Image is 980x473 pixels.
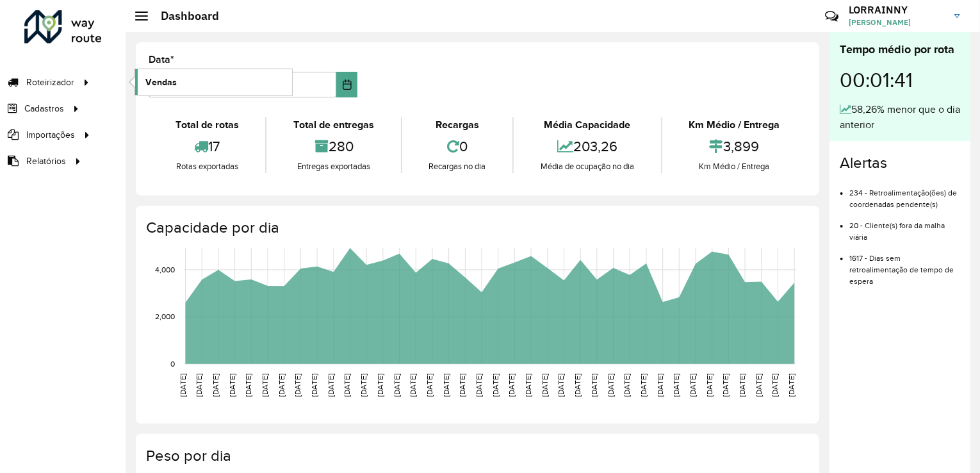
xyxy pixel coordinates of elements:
[152,117,262,133] div: Total de rotas
[327,374,335,397] text: [DATE]
[195,374,203,397] text: [DATE]
[293,374,302,397] text: [DATE]
[405,117,509,133] div: Recargas
[849,243,960,287] li: 1617 - Dias sem retroalimentação de tempo de espera
[738,374,746,397] text: [DATE]
[491,374,500,397] text: [DATE]
[673,374,681,397] text: [DATE]
[590,374,598,397] text: [DATE]
[666,160,803,173] div: Km Médio / Entrega
[840,154,960,172] h4: Alertas
[722,374,730,397] text: [DATE]
[656,374,664,397] text: [DATE]
[270,133,397,160] div: 280
[524,374,532,397] text: [DATE]
[705,374,714,397] text: [DATE]
[849,17,945,28] span: [PERSON_NAME]
[146,447,806,465] h4: Peso por dia
[270,117,397,133] div: Total de entregas
[787,374,796,397] text: [DATE]
[343,374,352,397] text: [DATE]
[623,374,631,397] text: [DATE]
[849,178,960,210] li: 234 - Retroalimentação(ões) de coordenadas pendente(s)
[409,374,417,397] text: [DATE]
[771,374,780,397] text: [DATE]
[517,133,657,160] div: 203,26
[26,154,66,168] span: Relatórios
[541,374,549,397] text: [DATE]
[517,160,657,173] div: Média de ocupação no dia
[277,374,286,397] text: [DATE]
[228,374,236,397] text: [DATE]
[149,52,174,67] label: Data
[135,69,292,95] a: Vendas
[376,374,384,397] text: [DATE]
[517,117,657,133] div: Média Capacidade
[146,219,806,237] h4: Capacidade por dia
[336,72,358,97] button: Choose Date
[818,3,845,30] a: Contato Rápido
[148,9,219,23] h2: Dashboard
[425,374,434,397] text: [DATE]
[573,374,582,397] text: [DATE]
[475,374,483,397] text: [DATE]
[152,160,262,173] div: Rotas exportadas
[155,265,175,274] text: 4,000
[666,133,803,160] div: 3,899
[393,374,401,397] text: [DATE]
[607,374,615,397] text: [DATE]
[26,76,74,89] span: Roteirizador
[689,374,697,397] text: [DATE]
[310,374,318,397] text: [DATE]
[639,374,648,397] text: [DATE]
[508,374,516,397] text: [DATE]
[755,374,763,397] text: [DATE]
[26,128,75,142] span: Importações
[261,374,269,397] text: [DATE]
[840,58,960,102] div: 00:01:41
[24,102,64,115] span: Cadastros
[211,374,220,397] text: [DATE]
[152,133,262,160] div: 17
[557,374,566,397] text: [DATE]
[840,102,960,133] div: 58,26% menor que o dia anterior
[840,41,960,58] div: Tempo médio por rota
[145,76,177,89] span: Vendas
[405,133,509,160] div: 0
[458,374,466,397] text: [DATE]
[442,374,450,397] text: [DATE]
[405,160,509,173] div: Recargas no dia
[270,160,397,173] div: Entregas exportadas
[849,4,945,16] h3: LORRAINNY
[849,210,960,243] li: 20 - Cliente(s) fora da malha viária
[179,374,187,397] text: [DATE]
[244,374,252,397] text: [DATE]
[359,374,368,397] text: [DATE]
[155,313,175,321] text: 2,000
[170,360,175,368] text: 0
[666,117,803,133] div: Km Médio / Entrega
